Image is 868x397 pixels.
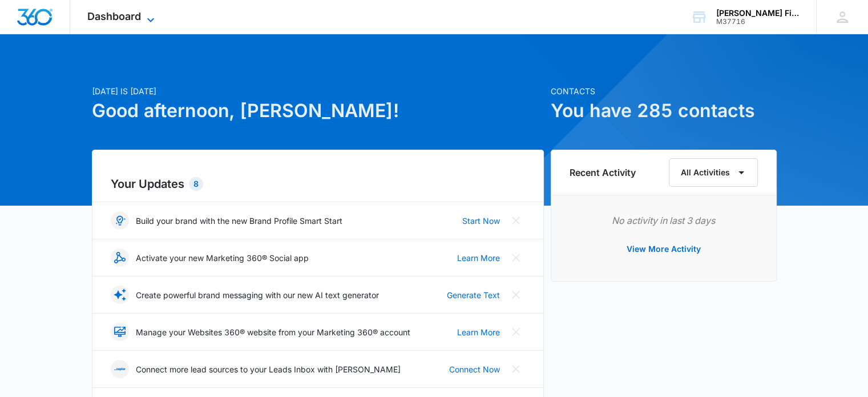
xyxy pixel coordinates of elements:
button: All Activities [669,158,758,187]
p: [DATE] is [DATE] [92,85,544,97]
h6: Recent Activity [570,166,636,179]
div: account name [716,9,800,18]
button: View More Activity [615,235,712,263]
a: Start Now [462,215,500,227]
p: No activity in last 3 days [570,214,758,227]
p: Manage your Websites 360® website from your Marketing 360® account [136,326,410,338]
button: Close [507,323,525,341]
a: Connect Now [449,363,500,375]
h1: You have 285 contacts [551,97,777,125]
button: Close [507,286,525,304]
a: Learn More [457,252,500,264]
h1: Good afternoon, [PERSON_NAME]! [92,97,544,125]
a: Generate Text [447,289,500,301]
button: Close [507,360,525,378]
p: Activate your new Marketing 360® Social app [136,252,309,264]
button: Close [507,248,525,267]
p: Create powerful brand messaging with our new AI text generator [136,289,379,301]
p: Contacts [551,85,777,97]
div: account id [716,18,800,26]
div: 8 [189,177,203,191]
p: Connect more lead sources to your Leads Inbox with [PERSON_NAME] [136,363,401,375]
button: Close [507,211,525,230]
h2: Your Updates [111,175,525,193]
p: Build your brand with the new Brand Profile Smart Start [136,215,342,227]
a: Learn More [457,326,500,338]
span: Dashboard [87,10,141,22]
